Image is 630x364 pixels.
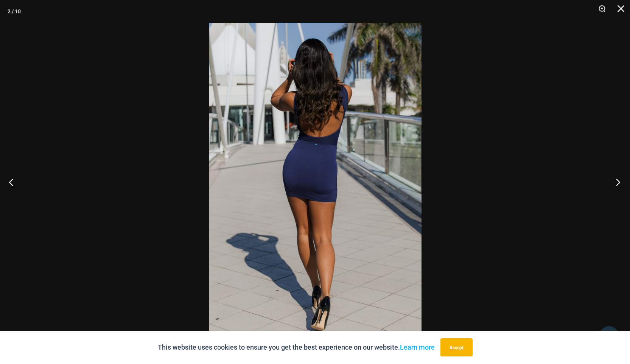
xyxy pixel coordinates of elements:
[400,343,435,351] a: Learn more
[8,6,21,17] div: 2 / 10
[209,23,422,341] img: Desire Me Navy 5192 Dress 09
[158,342,435,353] p: This website uses cookies to ensure you get the best experience on our website.
[440,338,473,356] button: Accept
[602,163,630,201] button: Next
